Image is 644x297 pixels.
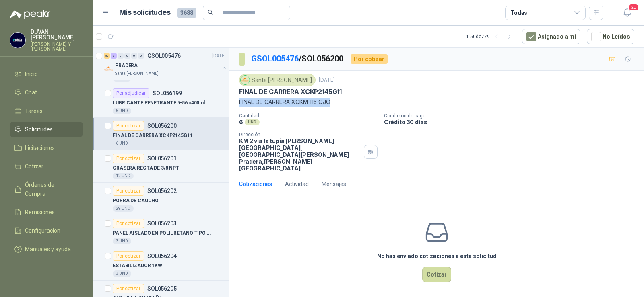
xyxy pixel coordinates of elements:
div: Por cotizar [113,121,144,131]
p: Crédito 30 días [384,119,641,125]
p: Cantidad [239,113,378,119]
span: Inicio [25,70,38,78]
a: Por cotizarSOL056201GRASERA RECTA DE 3/8 NPT12 UND [93,150,229,183]
div: Por cotizar [113,251,144,261]
img: Company Logo [10,33,25,48]
div: Mensajes [322,180,346,188]
div: 3 UND [113,238,131,244]
p: FINAL DE CARRERA XCKP2145G11 [239,88,342,96]
span: Tareas [25,107,43,115]
a: Configuración [10,223,83,238]
p: KM 2 vía la tupia [PERSON_NAME][GEOGRAPHIC_DATA], [GEOGRAPHIC_DATA][PERSON_NAME] Pradera , [PERSO... [239,137,361,172]
h1: Mis solicitudes [119,7,171,18]
div: Por adjudicar [113,88,149,98]
div: 87 [104,53,110,59]
a: Por adjudicarSOL056199LUBRICANTE PENETRANTE 5-56 x400ml5 UND [93,85,229,118]
a: GSOL005476 [251,54,299,63]
a: Por cotizarSOL056200FINAL DE CARRERA XCKP2145G116 UND [93,118,229,150]
div: 5 UND [113,108,131,114]
p: [DATE] [319,76,335,84]
span: Solicitudes [25,125,53,134]
span: Chat [25,88,37,97]
div: 0 [118,53,124,59]
a: Manuales y ayuda [10,242,83,257]
p: Santa [PERSON_NAME] [115,70,159,77]
span: 20 [628,4,639,11]
p: LUBRICANTE PENETRANTE 5-56 x400ml [113,99,205,107]
span: Manuales y ayuda [25,245,71,254]
div: Actividad [285,180,309,188]
div: 29 UND [113,205,134,212]
p: / SOL056200 [251,53,344,65]
span: Remisiones [25,208,55,217]
p: PRADERA [115,62,138,70]
a: Por cotizarSOL056202PORRA DE CAUCHO29 UND [93,183,229,215]
a: Licitaciones [10,140,83,156]
p: SOL056201 [147,156,177,161]
p: [DATE] [212,52,226,60]
a: Solicitudes [10,122,83,137]
a: Chat [10,85,83,100]
a: Cotizar [10,159,83,174]
div: Por cotizar [351,54,388,64]
div: 3 [111,53,117,59]
p: PANEL AISLADO EN POLIURETANO TIPO SANDWI [113,229,213,237]
a: Remisiones [10,205,83,220]
span: Órdenes de Compra [25,180,75,198]
p: DUVAN [PERSON_NAME] [31,29,83,40]
p: FINAL DE CARRERA XCKP2145G11 [113,132,193,139]
span: search [208,10,213,15]
button: No Leídos [587,29,634,44]
div: 1 - 50 de 779 [466,30,516,43]
a: Por cotizarSOL056204ESTABILIZADOR 1KW3 UND [93,248,229,281]
div: 12 UND [113,173,134,179]
div: Todas [510,8,527,17]
div: Por cotizar [113,219,144,228]
img: Logo peakr [10,10,51,19]
span: Configuración [25,226,60,235]
p: PORRA DE CAUCHO [113,197,159,205]
p: [PERSON_NAME] Y [PERSON_NAME] [31,42,83,51]
a: Tareas [10,103,83,119]
p: SOL056204 [147,253,177,259]
div: Por cotizar [113,284,144,293]
p: SOL056202 [147,188,177,194]
p: SOL056200 [147,123,177,129]
div: Cotizaciones [239,180,272,188]
a: Por cotizarSOL056203PANEL AISLADO EN POLIURETANO TIPO SANDWI3 UND [93,215,229,248]
div: UND [245,119,260,125]
img: Company Logo [241,76,250,84]
div: Santa [PERSON_NAME] [239,74,316,86]
p: GSOL005476 [147,53,181,59]
div: 6 UND [113,140,131,147]
span: 3688 [177,8,196,18]
a: 87 3 0 0 0 0 GSOL005476[DATE] Company LogoPRADERASanta [PERSON_NAME] [104,51,227,77]
p: 6 [239,119,243,125]
div: 3 UND [113,270,131,277]
p: Dirección [239,132,361,137]
p: GRASERA RECTA DE 3/8 NPT [113,164,179,172]
div: Por cotizar [113,154,144,163]
a: Inicio [10,66,83,82]
h3: No has enviado cotizaciones a esta solicitud [377,252,497,260]
button: Asignado a mi [522,29,580,44]
div: 0 [138,53,144,59]
p: ESTABILIZADOR 1KW [113,262,162,270]
p: SOL056199 [153,90,182,96]
span: Cotizar [25,162,43,171]
div: 0 [124,53,130,59]
p: FINAL DE CARRERA XCKM 115 OJO [239,98,634,107]
div: Por cotizar [113,186,144,196]
button: 20 [620,6,634,20]
p: SOL056203 [147,221,177,226]
button: Cotizar [422,267,451,282]
span: Licitaciones [25,143,55,152]
a: Órdenes de Compra [10,177,83,201]
p: Condición de pago [384,113,641,119]
p: SOL056205 [147,286,177,291]
img: Company Logo [104,64,114,74]
div: 0 [131,53,137,59]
